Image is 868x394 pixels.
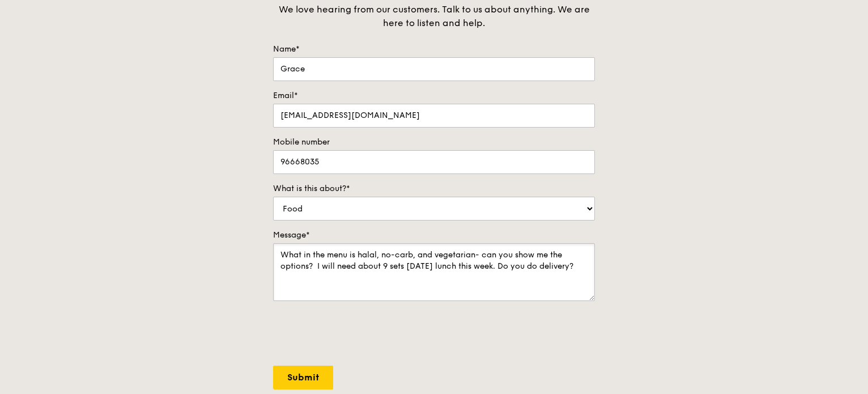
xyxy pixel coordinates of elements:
input: Submit [273,366,333,389]
label: Name* [273,44,595,55]
label: What is this about?* [273,183,595,194]
label: Mobile number [273,137,595,148]
iframe: reCAPTCHA [273,312,445,357]
label: Email* [273,90,595,101]
label: Message* [273,230,595,241]
div: We love hearing from our customers. Talk to us about anything. We are here to listen and help. [273,3,595,30]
